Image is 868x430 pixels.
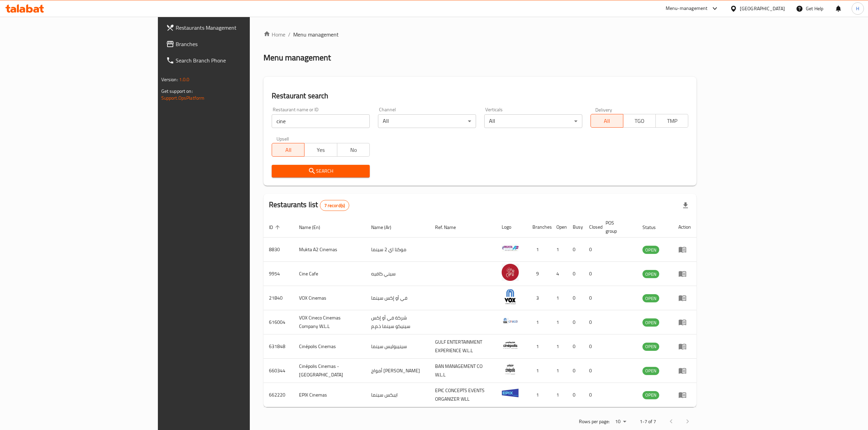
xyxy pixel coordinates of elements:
nav: breadcrumb [263,30,696,39]
span: All [594,116,621,126]
img: Cinépolis Cinemas - Amwaj [502,361,519,378]
span: No [340,145,367,155]
span: OPEN [642,246,659,254]
td: موكتا اي 2 سينما [366,238,430,262]
span: Restaurants Management [176,24,297,32]
span: OPEN [642,295,659,302]
td: 0 [567,310,584,334]
span: 1.0.0 [179,75,190,84]
button: Search [272,165,370,177]
img: Mukta A2 Cinemas [502,240,519,257]
span: Yes [307,145,334,155]
div: All [378,114,476,128]
td: 0 [584,359,600,383]
span: Search Branch Phone [176,56,297,64]
span: 7 record(s) [320,202,349,209]
img: EPIX Cinemas [502,385,519,402]
img: VOX Cinemas [502,288,519,305]
td: 0 [567,383,584,407]
div: Rows per page: [612,417,629,427]
div: Export file [677,197,694,214]
span: Get support on: [161,87,193,96]
a: Restaurants Management [161,19,303,36]
td: Cinépolis Cinemas - [GEOGRAPHIC_DATA] [294,359,366,383]
input: Search for restaurant name or ID.. [272,114,370,128]
td: 0 [567,262,584,286]
td: 1 [527,359,551,383]
label: Upsell [276,136,289,141]
span: OPEN [642,343,659,350]
div: Menu [678,245,691,254]
td: 1 [527,383,551,407]
td: 9 [527,262,551,286]
div: Menu [678,391,691,399]
img: VOX Cineco Cinemas Company W.L.L [502,312,519,329]
span: Search [277,167,364,175]
td: 1 [551,310,567,334]
span: ID [269,223,282,231]
td: 0 [584,238,600,262]
th: Busy [567,217,584,238]
span: TGO [626,116,653,126]
span: OPEN [642,270,659,278]
td: 0 [584,334,600,359]
td: 1 [551,383,567,407]
td: 0 [567,359,584,383]
img: Cine Cafe [502,264,519,281]
button: All [591,114,623,128]
th: Logo [496,217,527,238]
span: OPEN [642,391,659,399]
span: Menu management [293,30,339,39]
div: OPEN [642,343,659,351]
button: No [337,143,370,157]
th: Open [551,217,567,238]
td: 3 [527,286,551,310]
span: Version: [161,75,178,84]
div: [GEOGRAPHIC_DATA] [740,5,785,12]
span: Name (Ar) [371,223,400,231]
td: 0 [567,238,584,262]
a: Search Branch Phone [161,52,303,69]
p: 1-7 of 7 [640,417,656,426]
span: Name (En) [299,223,329,231]
td: 1 [551,334,567,359]
td: EPIC CONCEPTS EVENTS ORGANIZER WLL [430,383,496,407]
p: Rows per page: [579,417,610,426]
td: 1 [527,310,551,334]
div: Menu [678,294,691,302]
td: 0 [567,334,584,359]
td: 0 [567,286,584,310]
button: TMP [655,114,688,128]
td: BAN MANAGEMENT CO W.L.L [430,359,496,383]
div: Total records count [320,200,350,211]
table: enhanced table [263,217,696,407]
td: 0 [584,310,600,334]
span: Status [642,223,665,231]
td: EPIX Cinemas [294,383,366,407]
span: POS group [606,219,629,235]
td: 4 [551,262,567,286]
img: Cinépolis Cinemas [502,336,519,354]
div: Menu [678,270,691,278]
th: Branches [527,217,551,238]
span: H [856,5,859,12]
th: Closed [584,217,600,238]
div: OPEN [642,246,659,254]
div: All [484,114,582,128]
td: في أو إكس سينما [366,286,430,310]
span: Ref. Name [435,223,465,231]
td: سينيبوليس سينما [366,334,430,359]
button: Yes [304,143,337,157]
td: VOX Cineco Cinemas Company W.L.L [294,310,366,334]
span: All [275,145,302,155]
div: Menu-management [666,4,708,13]
td: 1 [551,238,567,262]
td: VOX Cinemas [294,286,366,310]
td: GULF ENTERTAINMENT EXPERIENCE W.L.L [430,334,496,359]
span: OPEN [642,367,659,375]
td: 0 [584,383,600,407]
div: OPEN [642,318,659,327]
div: Menu [678,318,691,326]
